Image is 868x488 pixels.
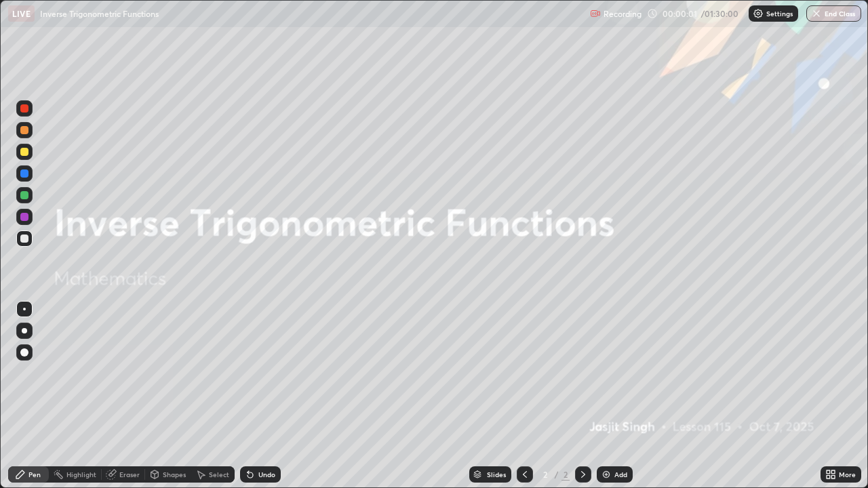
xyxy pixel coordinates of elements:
div: Undo [258,471,275,478]
img: add-slide-button [601,469,612,480]
p: LIVE [12,8,31,19]
p: Inverse Trigonometric Functions [40,8,159,19]
div: 2 [561,468,570,481]
div: Eraser [119,471,140,478]
img: end-class-cross [811,8,822,19]
div: More [839,471,856,478]
div: Select [209,471,229,478]
p: Settings [766,10,793,17]
div: Slides [487,471,506,478]
img: class-settings-icons [753,8,764,19]
div: Add [614,471,627,478]
button: End Class [806,5,861,22]
div: / [555,470,559,479]
img: recording.375f2c34.svg [590,8,601,19]
p: Recording [604,9,642,19]
div: Shapes [163,471,186,478]
div: Pen [28,471,41,478]
div: Highlight [66,471,96,478]
div: 2 [538,470,552,479]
